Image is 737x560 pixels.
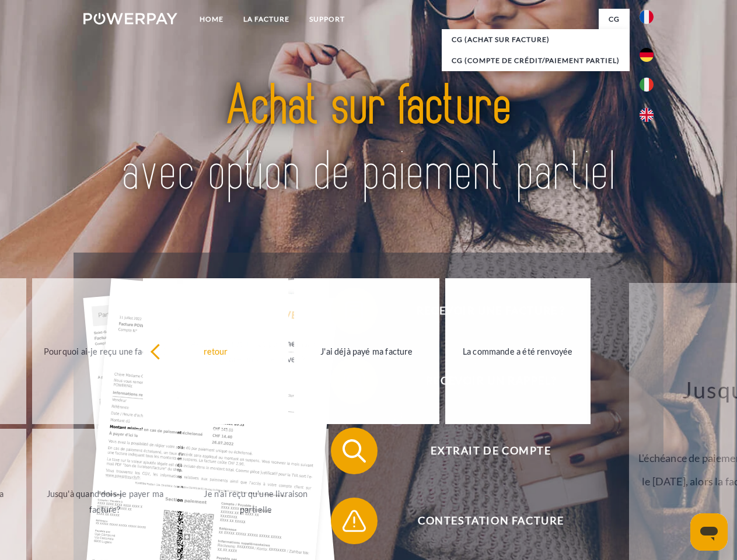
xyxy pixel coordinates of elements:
[640,10,654,24] img: fr
[340,506,369,535] img: qb_warning.svg
[348,428,634,474] span: Extrait de compte
[190,9,233,30] a: Home
[39,486,170,517] div: Jusqu'à quand dois-je payer ma facture?
[39,343,170,359] div: Pourquoi ai-je reçu une facture?
[452,343,584,359] div: La commande a été renvoyée
[233,9,299,30] a: LA FACTURE
[150,343,281,359] div: retour
[83,13,177,24] img: logo-powerpay-white.svg
[599,9,630,30] a: CG
[299,9,355,30] a: Support
[331,428,634,474] button: Extrait de compte
[331,498,634,544] button: Contestation Facture
[690,513,728,551] iframe: Bouton de lancement de la fenêtre de messagerie
[640,78,654,92] img: it
[111,56,626,223] img: title-powerpay_fr.svg
[442,29,630,50] a: CG (achat sur facture)
[640,108,654,122] img: en
[640,48,654,62] img: de
[301,343,432,359] div: J'ai déjà payé ma facture
[348,498,634,544] span: Contestation Facture
[442,50,630,71] a: CG (Compte de crédit/paiement partiel)
[340,436,369,466] img: qb_search.svg
[190,486,322,517] div: Je n'ai reçu qu'une livraison partielle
